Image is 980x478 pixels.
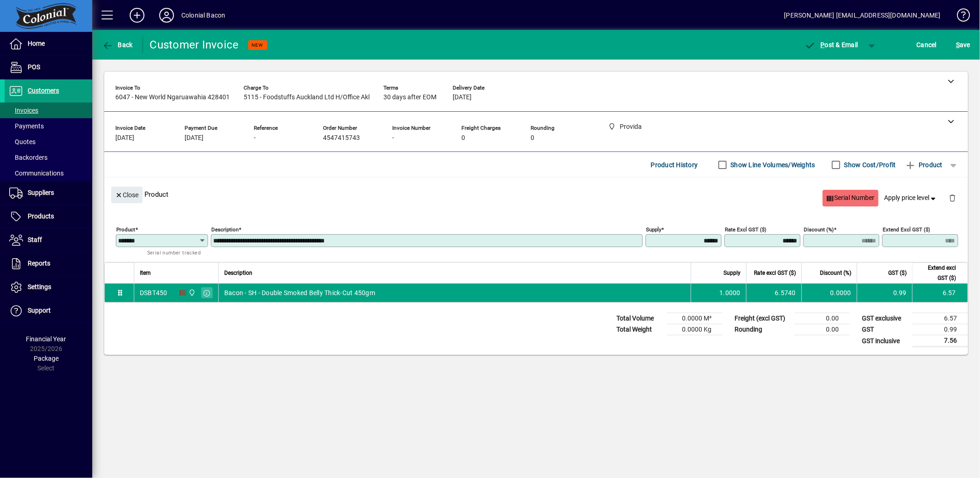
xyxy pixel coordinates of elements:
span: Serial Number [826,190,875,206]
span: Cancel [917,37,937,52]
span: Close [115,188,139,203]
td: 0.00 [795,313,850,324]
td: 0.00 [795,324,850,335]
span: [DATE] [453,94,472,101]
button: Post & Email [800,36,863,53]
mat-label: Description [211,226,239,233]
span: 30 days after EOM [383,94,436,101]
span: Product [905,157,943,172]
span: 0 [461,134,465,142]
td: 0.0000 M³ [667,313,723,324]
button: Profile [152,7,181,24]
div: 6.5740 [752,288,796,297]
span: Bacon - SH - Double Smoked Belly Thick-Cut 450gm [224,288,375,297]
span: POS [28,63,40,71]
span: ave [956,37,970,52]
span: Provida [186,288,197,298]
span: Invoices [9,107,38,114]
div: Product [104,177,968,211]
span: 0 [531,134,534,142]
td: 6.57 [912,284,968,302]
button: Add [122,7,152,24]
a: Knowledge Base [950,2,968,32]
mat-label: Extend excl GST ($) [883,226,930,233]
label: Show Line Volumes/Weights [729,160,815,169]
a: Suppliers [5,182,92,205]
a: Payments [5,118,92,134]
td: 0.0000 [801,284,857,302]
td: 0.0000 Kg [667,324,723,335]
td: 6.57 [913,313,968,324]
span: Financial Year [26,335,66,343]
span: - [392,134,394,142]
span: Suppliers [28,189,54,196]
td: GST inclusive [857,335,913,347]
span: Customers [28,87,59,94]
div: Colonial Bacon [181,8,225,23]
span: Reports [28,260,50,267]
button: Product History [647,157,702,173]
span: 5115 - Foodstuffs Auckland Ltd H/Office Akl [244,94,370,101]
span: Staff [28,236,42,243]
span: Payments [9,122,44,130]
span: 6047 - New World Ngaruawahia 428401 [115,94,230,101]
span: NEW [252,42,263,48]
button: Cancel [914,36,939,53]
a: Home [5,32,92,55]
mat-label: Product [116,226,135,233]
button: Product [901,157,947,173]
span: Description [224,268,252,278]
td: GST exclusive [857,313,913,324]
app-page-header-button: Delete [941,194,963,202]
a: Support [5,299,92,322]
mat-label: Supply [646,226,661,233]
span: Back [102,41,133,48]
span: [DATE] [115,134,134,142]
td: Rounding [730,324,795,335]
a: Products [5,205,92,228]
span: Product History [651,157,698,172]
td: Total Weight [612,324,667,335]
span: Item [140,268,151,278]
span: Home [28,40,45,47]
td: Total Volume [612,313,667,324]
button: Delete [941,187,963,209]
a: Quotes [5,134,92,150]
span: Products [28,212,54,220]
button: Apply price level [881,190,942,206]
span: Apply price level [884,193,938,203]
span: Quotes [9,138,36,145]
span: Discount (%) [820,268,851,278]
button: Close [111,187,143,203]
span: S [956,41,960,48]
span: - [254,134,256,142]
mat-hint: Serial number tracked [147,247,201,258]
span: Package [34,355,59,362]
label: Show Cost/Profit [843,160,896,169]
td: 7.56 [913,335,968,347]
span: Extend excl GST ($) [918,263,956,283]
div: Customer Invoice [150,37,239,52]
td: Freight (excl GST) [730,313,795,324]
a: Backorders [5,150,92,165]
span: Communications [9,169,64,177]
mat-label: Rate excl GST ($) [725,226,766,233]
button: Serial Number [823,190,878,206]
a: Invoices [5,103,92,118]
span: GST ($) [888,268,907,278]
td: GST [857,324,913,335]
td: 0.99 [913,324,968,335]
a: Staff [5,229,92,252]
span: Rate excl GST ($) [754,268,796,278]
app-page-header-button: Back [92,36,143,53]
span: Backorders [9,154,48,161]
button: Save [954,36,973,53]
div: [PERSON_NAME] [EMAIL_ADDRESS][DOMAIN_NAME] [784,8,941,23]
span: Settings [28,283,51,290]
button: Back [100,36,135,53]
a: Settings [5,276,92,299]
span: P [821,41,825,48]
a: Communications [5,165,92,181]
span: 4547415743 [323,134,360,142]
span: ost & Email [805,41,858,48]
